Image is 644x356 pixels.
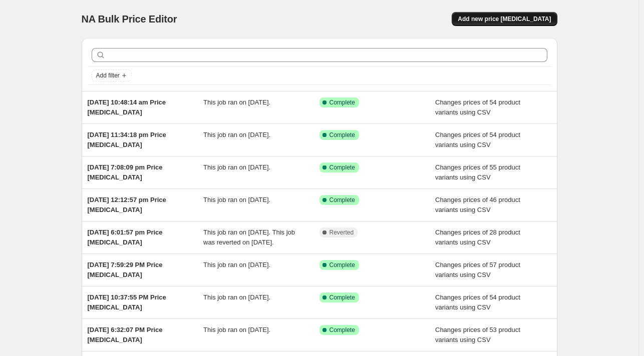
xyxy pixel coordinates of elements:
[203,261,270,268] span: This job ran on [DATE].
[203,163,270,171] span: This job ran on [DATE].
[203,196,270,203] span: This job ran on [DATE].
[435,163,520,181] span: Changes prices of 55 product variants using CSV
[330,163,355,171] span: Complete
[330,326,355,334] span: Complete
[435,98,520,116] span: Changes prices of 54 product variants using CSV
[330,261,355,269] span: Complete
[88,131,166,148] span: [DATE] 11:34:18 pm Price [MEDICAL_DATA]
[203,131,270,138] span: This job ran on [DATE].
[435,131,520,148] span: Changes prices of 54 product variants using CSV
[92,69,132,81] button: Add filter
[82,13,177,24] span: NA Bulk Price Editor
[88,196,166,213] span: [DATE] 12:12:57 pm Price [MEDICAL_DATA]
[330,131,355,139] span: Complete
[330,196,355,204] span: Complete
[435,261,520,278] span: Changes prices of 57 product variants using CSV
[452,12,557,26] button: Add new price [MEDICAL_DATA]
[88,293,166,311] span: [DATE] 10:37:55 PM Price [MEDICAL_DATA]
[88,326,163,343] span: [DATE] 6:32:07 PM Price [MEDICAL_DATA]
[88,228,163,246] span: [DATE] 6:01:57 pm Price [MEDICAL_DATA]
[435,228,520,246] span: Changes prices of 28 product variants using CSV
[330,228,354,236] span: Reverted
[330,98,355,106] span: Complete
[203,293,270,301] span: This job ran on [DATE].
[435,196,520,213] span: Changes prices of 46 product variants using CSV
[458,15,551,23] span: Add new price [MEDICAL_DATA]
[96,71,120,79] span: Add filter
[330,293,355,301] span: Complete
[203,326,270,333] span: This job ran on [DATE].
[203,228,295,246] span: This job ran on [DATE]. This job was reverted on [DATE].
[203,98,270,106] span: This job ran on [DATE].
[88,163,163,181] span: [DATE] 7:08:09 pm Price [MEDICAL_DATA]
[88,261,163,278] span: [DATE] 7:59:29 PM Price [MEDICAL_DATA]
[435,326,520,343] span: Changes prices of 53 product variants using CSV
[88,98,166,116] span: [DATE] 10:48:14 am Price [MEDICAL_DATA]
[435,293,520,311] span: Changes prices of 54 product variants using CSV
